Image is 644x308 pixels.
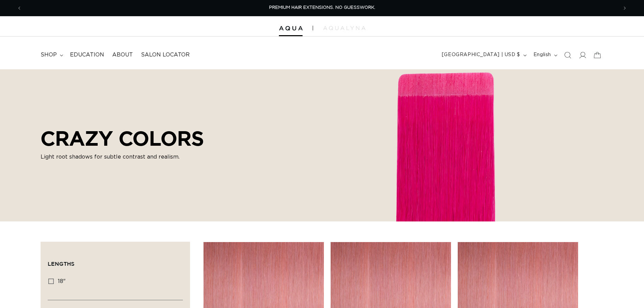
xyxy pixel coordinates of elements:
[37,47,66,63] summary: shop
[12,2,27,15] button: Previous announcement
[560,48,575,63] summary: Search
[41,126,204,150] h2: CRAZY COLORS
[323,26,365,30] img: aqualyna.com
[141,51,190,58] span: Salon Locator
[529,49,560,62] button: English
[137,47,194,63] a: Salon Locator
[279,26,303,31] img: Aqua Hair Extensions
[41,51,57,58] span: shop
[112,51,133,58] span: About
[70,51,104,58] span: Education
[48,249,183,273] summary: Lengths (0 selected)
[442,51,520,58] span: [GEOGRAPHIC_DATA] | USD $
[58,279,66,284] span: 18"
[533,51,551,58] span: English
[66,47,108,63] a: Education
[617,2,632,15] button: Next announcement
[41,153,204,161] p: Light root shadows for subtle contrast and realism.
[48,261,74,267] span: Lengths
[438,49,529,62] button: [GEOGRAPHIC_DATA] | USD $
[269,5,375,10] span: PREMIUM HAIR EXTENSIONS. NO GUESSWORK.
[108,47,137,63] a: About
